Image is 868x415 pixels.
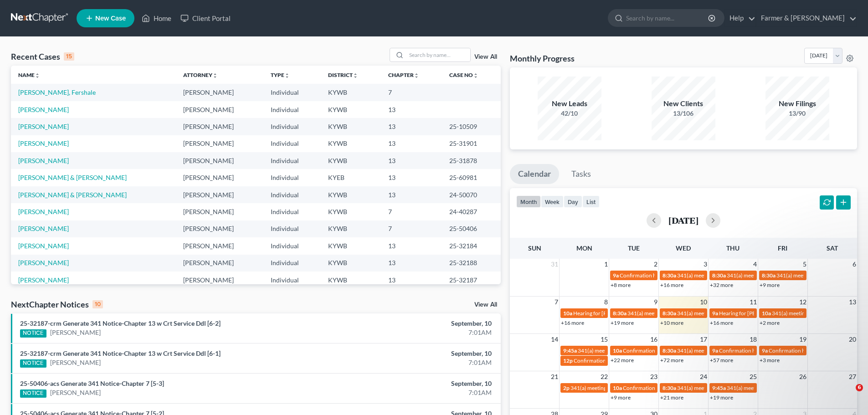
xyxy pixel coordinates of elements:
td: 7 [381,220,442,237]
td: 24-50070 [442,186,501,203]
td: 13 [381,186,442,203]
div: 15 [64,52,74,61]
td: Individual [263,169,321,186]
span: 1 [603,259,609,270]
div: 7:01AM [340,388,492,397]
span: 9a [712,310,718,317]
i: unfold_more [212,73,218,78]
button: week [541,195,564,208]
td: [PERSON_NAME] [176,169,263,186]
td: [PERSON_NAME] [176,237,263,254]
h3: Monthly Progress [510,53,575,64]
a: [PERSON_NAME] [18,123,69,130]
span: Hearing for [PERSON_NAME] [719,310,790,317]
td: 13 [381,152,442,169]
a: [PERSON_NAME] & [PERSON_NAME] [18,191,127,199]
td: KYWB [321,255,381,272]
span: Confirmation hearing for [PERSON_NAME] [623,347,726,354]
td: [PERSON_NAME] [176,203,263,220]
a: View All [474,302,497,308]
span: 12p [563,357,573,364]
td: [PERSON_NAME] [176,135,263,152]
a: [PERSON_NAME] [18,276,69,284]
span: Mon [576,244,592,252]
td: Individual [263,237,321,254]
a: 25-32187-crm Generate 341 Notice-Chapter 13 w Crt Service Ddl [6-1] [20,349,221,357]
a: Nameunfold_more [18,72,40,78]
span: 15 [600,334,609,345]
td: 13 [381,135,442,152]
span: Thu [726,244,740,252]
a: +16 more [561,319,584,326]
a: +32 more [710,282,733,288]
td: KYWB [321,237,381,254]
a: View All [474,54,497,60]
td: 13 [381,101,442,118]
span: 8:30a [712,272,726,279]
a: [PERSON_NAME] [18,259,69,266]
a: [PERSON_NAME] [18,208,69,215]
td: 25-31878 [442,152,501,169]
td: Individual [263,101,321,118]
td: Individual [263,152,321,169]
a: Calendar [510,164,559,184]
td: 24-40287 [442,203,501,220]
span: Hearing for [PERSON_NAME] & [PERSON_NAME] [573,310,693,317]
span: 341(a) meeting for [PERSON_NAME] [570,384,658,391]
td: 13 [381,118,442,135]
td: 7 [381,84,442,101]
td: 13 [381,237,442,254]
a: Case Nounfold_more [449,72,478,78]
a: +72 more [660,357,683,364]
i: unfold_more [473,73,478,78]
a: Tasks [563,164,599,184]
td: Individual [263,118,321,135]
a: [PERSON_NAME] [50,388,101,397]
span: 13 [848,297,857,307]
span: 8:30a [663,310,676,317]
td: KYEB [321,169,381,186]
span: 10 [699,297,708,307]
td: Individual [263,255,321,272]
span: 22 [600,371,609,382]
i: unfold_more [353,73,358,78]
td: 25-60981 [442,169,501,186]
td: 25-50406 [442,220,501,237]
span: Confirmation hearing for [PERSON_NAME] [623,384,726,391]
a: Farmer & [PERSON_NAME] [756,10,857,26]
td: Individual [263,203,321,220]
td: [PERSON_NAME] [176,186,263,203]
a: +10 more [660,319,683,326]
td: [PERSON_NAME] [176,84,263,101]
span: 8:30a [663,347,676,354]
span: 23 [649,371,658,382]
a: [PERSON_NAME] [18,157,69,164]
span: 6 [856,384,863,391]
div: Recent Cases [11,51,74,62]
a: +22 more [611,357,634,364]
span: 12 [798,297,807,307]
td: Individual [263,186,321,203]
td: KYWB [321,118,381,135]
span: 5 [802,259,807,270]
iframe: Intercom live chat [837,384,859,406]
td: 7 [381,203,442,220]
span: 10a [613,347,622,354]
div: NOTICE [20,329,46,338]
i: unfold_more [284,73,290,78]
td: [PERSON_NAME] [176,101,263,118]
td: 13 [381,255,442,272]
td: 25-32188 [442,255,501,272]
span: 341(a) meeting for [PERSON_NAME] [677,272,765,279]
td: KYWB [321,84,381,101]
span: 9:45a [712,384,726,391]
span: 3 [703,259,708,270]
span: 11 [749,297,758,307]
a: Client Portal [176,10,235,26]
span: 14 [550,334,559,345]
span: 7 [554,297,559,307]
span: 8:30a [663,272,676,279]
span: Sun [528,244,541,252]
span: 2p [563,384,570,391]
span: 10a [613,384,622,391]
